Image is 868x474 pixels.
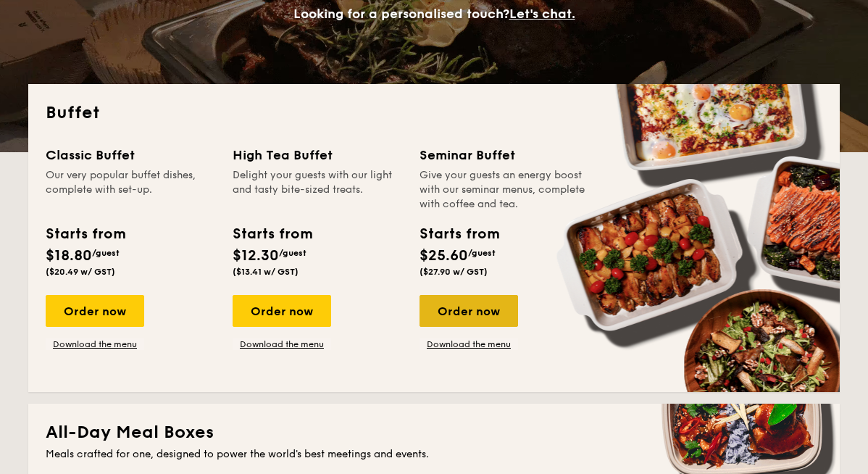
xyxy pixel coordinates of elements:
[233,267,299,277] span: ($13.41 w/ GST)
[420,223,498,245] div: Starts from
[92,248,120,258] span: /guest
[420,338,518,350] a: Download the menu
[420,247,468,265] span: $25.60
[46,338,144,350] a: Download the menu
[46,295,144,327] div: Order now
[509,6,575,22] span: Let's chat.
[293,6,509,22] span: Looking for a personalised touch?
[233,247,279,265] span: $12.30
[46,247,92,265] span: $18.80
[46,447,822,462] div: Meals crafted for one, designed to power the world's best meetings and events.
[46,168,215,212] div: Our very popular buffet dishes, complete with set-up.
[233,145,402,165] div: High Tea Buffet
[279,248,306,258] span: /guest
[233,295,331,327] div: Order now
[233,168,402,212] div: Delight your guests with our light and tasty bite-sized treats.
[420,168,589,212] div: Give your guests an energy boost with our seminar menus, complete with coffee and tea.
[46,421,822,444] h2: All-Day Meal Boxes
[420,267,488,277] span: ($27.90 w/ GST)
[420,145,589,165] div: Seminar Buffet
[46,223,125,245] div: Starts from
[420,295,518,327] div: Order now
[46,145,215,165] div: Classic Buffet
[233,338,331,350] a: Download the menu
[468,248,496,258] span: /guest
[233,223,312,245] div: Starts from
[46,101,822,125] h2: Buffet
[46,267,115,277] span: ($20.49 w/ GST)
